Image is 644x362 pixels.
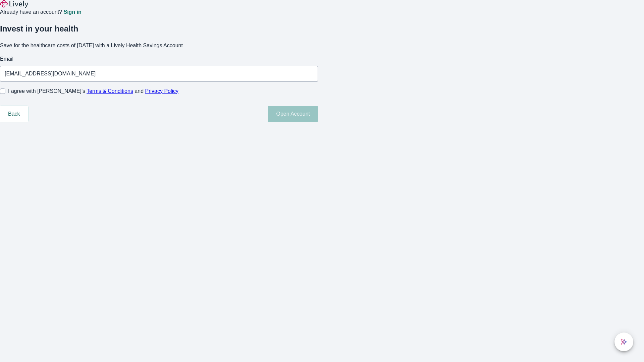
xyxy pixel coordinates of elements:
button: chat [614,333,633,351]
a: Privacy Policy [145,88,179,94]
svg: Lively AI Assistant [621,339,627,345]
a: Sign in [63,9,81,15]
a: Terms & Conditions [87,88,133,94]
span: I agree with [PERSON_NAME]’s and [8,87,178,95]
